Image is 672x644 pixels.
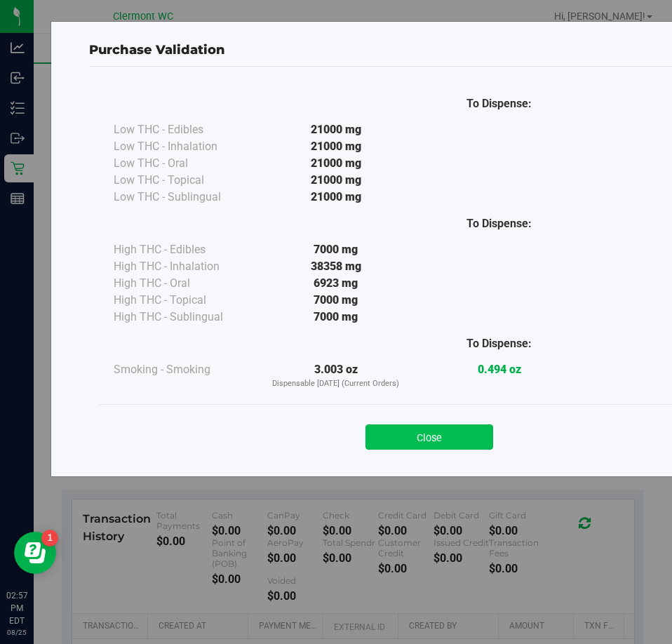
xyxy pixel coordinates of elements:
iframe: Resource center [14,532,56,574]
strong: 0.494 oz [478,363,521,376]
iframe: Resource center unread badge [41,530,58,546]
div: 3.003 oz [254,361,417,390]
div: High THC - Oral [114,275,254,292]
div: High THC - Topical [114,292,254,309]
div: 7000 mg [254,292,417,309]
div: To Dispense: [417,215,581,232]
div: Low THC - Edibles [114,121,254,138]
div: 21000 mg [254,172,417,189]
div: 21000 mg [254,121,417,138]
div: Low THC - Inhalation [114,138,254,155]
div: Low THC - Sublingual [114,189,254,206]
span: Purchase Validation [89,42,225,58]
div: 38358 mg [254,258,417,275]
div: 6923 mg [254,275,417,292]
div: To Dispense: [417,95,581,112]
div: Low THC - Topical [114,172,254,189]
div: 21000 mg [254,155,417,172]
div: To Dispense: [417,335,581,352]
div: High THC - Edibles [114,241,254,258]
div: High THC - Sublingual [114,309,254,326]
div: High THC - Inhalation [114,258,254,275]
button: Close [365,424,493,450]
div: 21000 mg [254,138,417,155]
div: 7000 mg [254,309,417,326]
div: Smoking - Smoking [114,361,254,378]
div: Low THC - Oral [114,155,254,172]
div: 21000 mg [254,189,417,206]
p: Dispensable [DATE] (Current Orders) [254,378,417,390]
div: 7000 mg [254,241,417,258]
